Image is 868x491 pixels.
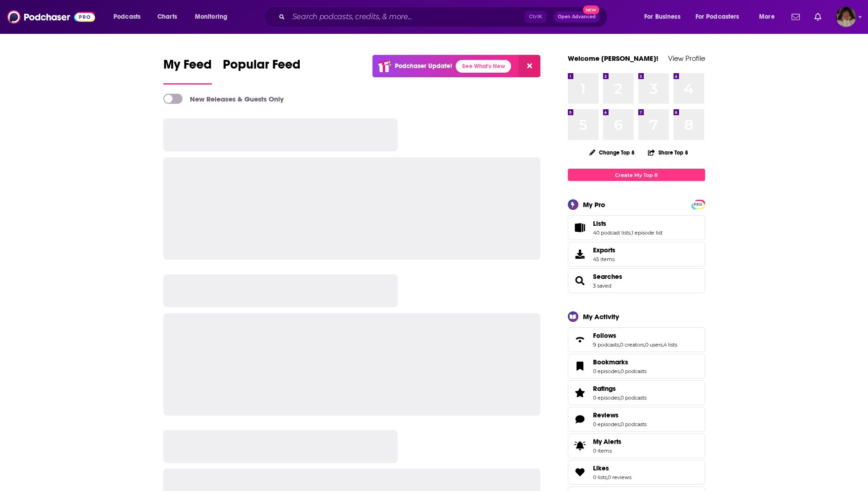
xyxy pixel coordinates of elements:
span: My Alerts [593,438,621,446]
button: open menu [107,10,152,24]
a: 0 episodes [593,368,620,374]
span: Follows [593,331,616,340]
p: Podchaser Update! [395,62,452,70]
a: Ratings [571,386,589,399]
button: Open AdvancedNew [554,11,600,22]
a: Charts [151,10,183,24]
span: My Alerts [571,439,589,452]
a: 0 podcasts [620,368,647,374]
a: 40 podcast lists [593,229,631,236]
span: , [620,368,620,374]
span: Likes [568,460,705,485]
span: My Feed [163,57,212,78]
span: Likes [593,464,609,472]
a: Ratings [593,384,647,393]
a: 0 creators [620,342,644,348]
a: 0 users [645,342,663,348]
span: , [631,229,631,236]
div: My Pro [583,200,605,209]
span: 45 items [593,256,615,262]
button: Show profile menu [836,7,856,27]
a: Welcome [PERSON_NAME]! [568,54,658,63]
a: See What's New [456,60,511,73]
span: PRO [693,201,704,208]
a: Follows [571,333,589,346]
input: Search podcasts, credits, & more... [289,10,525,24]
span: , [620,421,620,427]
span: Searches [568,268,705,293]
span: , [620,395,620,401]
a: PRO [693,201,704,208]
a: Reviews [571,413,589,426]
a: Follows [593,331,677,340]
span: Follows [568,327,705,352]
span: New [583,5,599,14]
span: Exports [593,246,615,254]
a: Bookmarks [593,358,647,366]
span: For Business [644,11,680,23]
img: Podchaser - Follow, Share and Rate Podcasts [7,8,95,26]
img: User Profile [836,7,856,27]
a: Create My Top 8 [568,169,705,181]
button: open menu [189,10,239,24]
a: Likes [593,464,631,472]
span: , [619,342,620,348]
span: Podcasts [113,11,140,23]
span: More [759,11,775,23]
a: Lists [593,219,663,228]
a: Show notifications dropdown [811,9,825,25]
a: 9 podcasts [593,342,619,348]
span: Exports [571,248,589,261]
button: Change Top 8 [584,147,641,158]
a: Show notifications dropdown [788,9,803,25]
a: Bookmarks [571,360,589,373]
span: Logged in as angelport [836,7,856,27]
span: Ctrl K [525,11,546,23]
a: Exports [568,242,705,267]
span: Lists [568,215,705,240]
span: Popular Feed [223,57,301,78]
span: Monitoring [195,11,227,23]
a: 4 lists [663,342,677,348]
span: Bookmarks [568,354,705,379]
a: Likes [571,466,589,479]
div: My Activity [583,312,619,321]
span: , [644,342,645,348]
a: Searches [593,272,622,281]
a: Popular Feed [223,57,301,85]
span: Ratings [568,380,705,405]
a: 0 reviews [608,474,631,480]
a: 0 episodes [593,421,620,427]
a: Searches [571,274,589,287]
span: Charts [157,11,177,23]
span: 0 items [593,448,621,454]
span: Lists [593,219,606,228]
a: View Profile [668,54,705,63]
span: Bookmarks [593,358,628,366]
a: 0 lists [593,474,607,480]
span: , [607,474,608,480]
span: , [663,342,663,348]
button: open menu [753,10,786,24]
span: Reviews [568,407,705,432]
a: 1 episode list [631,229,663,236]
a: My Alerts [568,433,705,458]
a: 0 podcasts [620,421,647,427]
div: Search podcasts, credits, & more... [272,6,616,27]
button: open menu [690,10,753,24]
span: Reviews [593,411,619,419]
a: 0 podcasts [620,395,647,401]
a: Lists [571,221,589,234]
span: Open Advanced [558,15,596,19]
button: open menu [638,10,692,24]
a: My Feed [163,57,212,85]
a: Reviews [593,411,647,419]
a: 3 saved [593,283,611,289]
a: 0 episodes [593,395,620,401]
span: Ratings [593,384,616,393]
a: New Releases & Guests Only [163,94,284,104]
button: Share Top 8 [647,144,689,161]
